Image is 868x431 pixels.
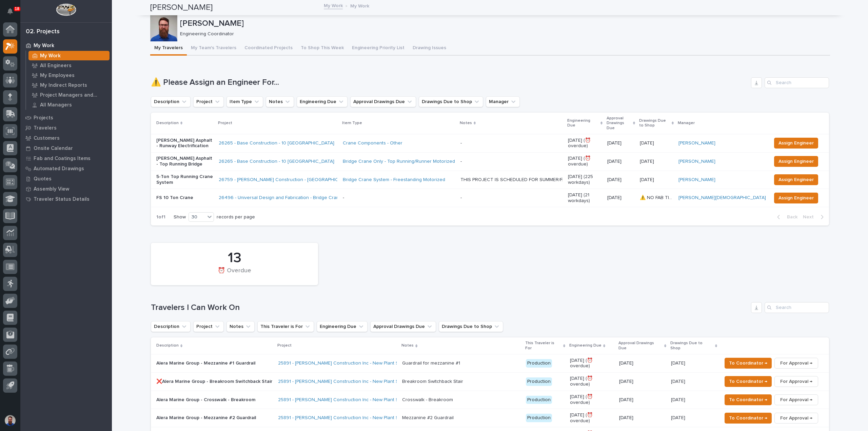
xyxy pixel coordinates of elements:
button: Coordinated Projects [240,41,297,56]
tr: [PERSON_NAME] Asphalt - Top Running Bridge26265 - Base Construction - 10 [GEOGRAPHIC_DATA] Bridge... [151,152,829,171]
p: Alera Marine Group - Mezzanine #2 Guardrail [156,415,273,421]
div: 30 [189,214,205,221]
div: - [460,195,462,201]
div: - [460,140,462,146]
div: - [460,159,462,164]
p: records per page [217,214,255,220]
p: Fab and Coatings Items [34,156,91,162]
a: 25891 - [PERSON_NAME] Construction Inc - New Plant Setup - Mezzanine Project [278,379,453,385]
span: Next [803,214,818,220]
h1: Travelers I Can Work On [151,303,748,313]
p: Notes [460,119,472,127]
a: Travelers [20,123,112,133]
span: To Coordinator → [729,414,767,422]
a: 26265 - Base Construction - 10 [GEOGRAPHIC_DATA] [219,159,334,164]
p: Projects [34,115,53,121]
p: [DATE] (21 workdays) [568,192,602,204]
p: [DATE] [640,139,655,146]
span: For Approval → [780,396,812,404]
a: Crane Components - Other [343,140,402,146]
p: Description [156,119,179,127]
div: Production [526,396,552,404]
div: Breakroom Switchback Stair [402,379,463,385]
p: All Managers [40,102,72,108]
p: Engineering Due [569,342,601,349]
p: [DATE] [640,157,655,164]
span: For Approval → [780,359,812,367]
button: To Coordinator → [725,358,772,369]
a: [PERSON_NAME][DEMOGRAPHIC_DATA] [678,195,766,201]
p: ⚠️ NO FAB TIME! [640,194,674,201]
p: Quotes [34,176,52,182]
button: Approval Drawings Due [370,321,436,332]
button: Description [151,96,191,107]
p: Show [174,214,186,220]
button: To Shop This Week [297,41,348,56]
div: ⏰ Overdue [162,267,307,281]
h1: ⚠️ Please Assign an Engineer For... [151,78,748,87]
button: Drawing Issues [409,41,450,56]
div: THIS PROJECT IS SCHEDULED FOR SUMMER/FALL OF 2026 [460,177,563,183]
p: [DATE] (⏰ overdue) [570,412,614,424]
span: Assign Engineer [778,139,814,147]
button: Notes [266,96,294,107]
p: 5-Ton Top Running Crane System [156,174,213,185]
button: Assign Engineer [774,174,818,185]
button: Notes [226,321,255,332]
span: Assign Engineer [778,157,814,165]
a: All Engineers [26,61,112,70]
p: Alera Marine Group - Crosswalk - Breakroom [156,397,273,403]
button: For Approval → [774,376,818,387]
button: Description [151,321,191,332]
p: Engineering Coordinator [180,31,825,37]
tr: Alera Marine Group - Mezzanine #1 Guardrail25891 - [PERSON_NAME] Construction Inc - New Plant Set... [151,354,829,373]
p: [DATE] [619,360,666,366]
p: Drawings Due to Shop [639,117,670,130]
button: Next [800,214,829,220]
button: For Approval → [774,413,818,424]
a: Project Managers and Engineers [26,90,112,100]
tr: ❌Alera Marine Group - Breakroom Switchback Stair25891 - [PERSON_NAME] Construction Inc - New Plan... [151,372,829,391]
button: Project [193,96,224,107]
a: My Employees [26,71,112,80]
button: This Traveler is For [257,321,314,332]
p: 1 of 1 [151,209,171,226]
p: - [343,195,455,201]
button: Item Type [226,96,263,107]
p: My Work [350,2,369,9]
button: For Approval → [774,394,818,405]
div: Notifications18 [8,8,17,19]
p: [PERSON_NAME] [180,19,827,28]
span: Back [783,214,797,220]
a: 25891 - [PERSON_NAME] Construction Inc - New Plant Setup - Mezzanine Project [278,415,453,421]
span: Assign Engineer [778,194,814,202]
p: ❌Alera Marine Group - Breakroom Switchback Stair [156,379,273,385]
p: Project [218,119,232,127]
p: [DATE] [671,414,687,421]
p: [DATE] (⏰ overdue) [570,358,614,369]
p: Item Type [342,119,362,127]
p: [DATE] [619,415,666,421]
p: Manager [678,119,695,127]
button: Engineering Due [317,321,368,332]
p: [DATE] (⏰ overdue) [570,394,614,406]
a: Projects [20,113,112,123]
a: Fab and Coatings Items [20,153,112,163]
span: To Coordinator → [729,396,767,404]
img: Workspace Logo [56,3,76,16]
p: This Traveler is For [525,339,561,352]
p: [PERSON_NAME] Asphalt - Runway Electrification [156,138,213,149]
p: Project Managers and Engineers [40,92,107,98]
a: 26265 - Base Construction - 10 [GEOGRAPHIC_DATA] [219,140,334,146]
a: [PERSON_NAME] [678,159,715,164]
a: Customers [20,133,112,143]
a: 26496 - Universal Design and Fabrication - Bridge Crane 10 Ton [219,195,358,201]
button: Project [193,321,224,332]
p: Assembly View [34,186,69,192]
a: Onsite Calendar [20,143,112,153]
p: [DATE] [607,159,634,164]
span: For Approval → [780,377,812,386]
p: [DATE] (225 workdays) [568,174,602,185]
p: [DATE] [607,195,634,201]
p: Travelers [34,125,57,131]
